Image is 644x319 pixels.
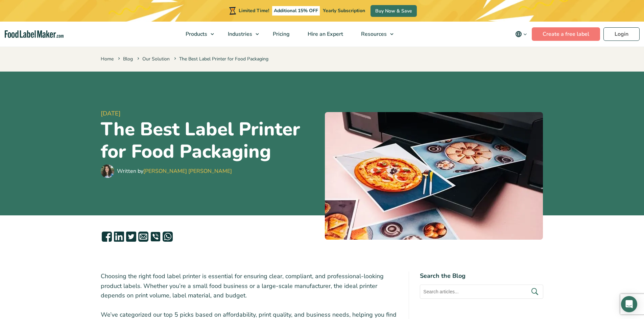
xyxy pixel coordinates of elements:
span: Limited Time! [239,7,269,14]
a: Industries [219,22,262,47]
span: Hire an Expert [306,30,344,38]
a: Buy Now & Save [371,5,417,17]
a: Create a free label [532,27,600,41]
span: Yearly Subscription [323,7,365,14]
h1: The Best Label Printer for Food Packaging [101,118,319,163]
a: Pricing [264,22,297,47]
span: [DATE] [101,109,319,118]
span: The Best Label Printer for Food Packaging [173,56,268,62]
img: Maria Abi Hanna - Food Label Maker [101,164,114,178]
span: Pricing [271,30,290,38]
a: Our Solution [142,56,170,62]
a: [PERSON_NAME] [PERSON_NAME] [143,167,232,175]
p: Choosing the right food label printer is essential for ensuring clear, compliant, and professiona... [101,271,398,300]
span: Additional 15% OFF [272,6,320,16]
a: Hire an Expert [299,22,351,47]
a: Login [603,27,640,41]
a: Resources [352,22,397,47]
div: Written by [117,167,232,175]
input: Search articles... [420,285,543,299]
span: Resources [359,30,387,38]
a: Home [101,56,114,62]
span: Industries [226,30,253,38]
span: Products [184,30,208,38]
a: Blog [123,56,133,62]
h4: Search the Blog [420,271,543,281]
div: Open Intercom Messenger [621,296,637,312]
a: Products [177,22,217,47]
